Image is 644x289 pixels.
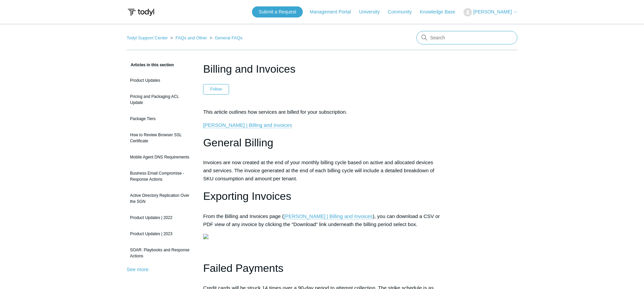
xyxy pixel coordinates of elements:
[473,9,512,14] span: [PERSON_NAME]
[203,234,208,239] img: 27287766398227
[127,6,155,19] img: Todyl Support Center Help Center home page
[169,35,208,40] li: FAQs and Other
[127,74,193,87] a: Product Updates
[310,8,358,15] a: Management Portal
[420,8,462,15] a: Knowledge Base
[463,8,517,16] button: [PERSON_NAME]
[208,35,243,40] li: General FAQs
[127,112,193,125] a: Package Tiers
[203,61,441,77] h1: Billing and Invoices
[127,129,193,147] a: How to Review Browser SSL Certificate
[127,266,149,272] a: See more
[127,244,193,262] a: SOAR: Playbooks and Response Actions
[416,31,517,44] input: Search
[284,213,373,219] a: [PERSON_NAME] | Billing and Invoices
[203,84,229,94] button: Follow Article
[203,108,441,116] p: This article outlines how services are billed for your subscription.
[127,167,193,186] a: Business Email Compromise - Response Actions
[127,189,193,208] a: Active Directory Replication Over the SGN
[203,260,441,277] h1: Failed Payments
[388,8,419,15] a: Community
[127,151,193,164] a: Mobile Agent DNS Requirements
[203,212,441,228] p: From the Billing and Invoices page ( ), you can download a CSV or PDF view of any invoice by clic...
[127,35,169,40] li: Todyl Support Center
[127,211,193,224] a: Product Updates | 2022
[127,227,193,240] a: Product Updates | 2023
[175,35,207,40] a: FAQs and Other
[127,63,174,67] span: Articles in this section
[203,158,441,183] p: Invoices are now created at the end of your monthly billing cycle based on active and allocated d...
[203,122,292,128] a: [PERSON_NAME] | Billing and Invoices
[127,35,168,40] a: Todyl Support Center
[203,134,441,151] h1: General Billing
[252,6,303,17] a: Submit a Request
[127,90,193,109] a: Pricing and Packaging ACL Update
[359,8,386,15] a: University
[215,35,243,40] a: General FAQs
[203,188,441,205] h1: Exporting Invoices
